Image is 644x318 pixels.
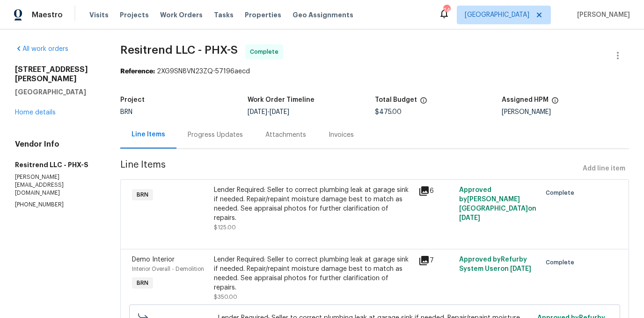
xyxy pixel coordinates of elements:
span: BRN [120,109,132,115]
span: [DATE] [248,109,267,115]
span: BRN [133,190,152,199]
span: Geo Assignments [293,10,353,20]
b: Reference: [120,68,155,75]
span: [GEOGRAPHIC_DATA] [465,10,529,20]
h5: Work Order Timeline [248,97,315,103]
span: [PERSON_NAME] [573,10,630,20]
div: Attachments [265,130,306,140]
h5: Assigned HPM [502,97,549,103]
div: Lender Required: Seller to correct plumbing leak at garage sink if needed. Repair/repaint moistur... [214,185,413,223]
a: All work orders [15,46,68,52]
span: $475.00 [375,109,402,115]
span: - [248,109,289,115]
span: Visits [89,10,109,20]
div: Lender Required: Seller to correct plumbing leak at garage sink if needed. Repair/repaint moistur... [214,255,413,292]
div: 24 [443,6,450,15]
span: Interior Overall - Demolition [132,266,204,272]
div: Progress Updates [188,130,243,140]
div: 7 [418,255,454,266]
span: Complete [546,258,578,267]
span: The total cost of line items that have been proposed by Opendoor. This sum includes line items th... [420,97,427,109]
span: Resitrend LLC - PHX-S [120,44,238,56]
span: Approved by Refurby System User on [459,256,531,272]
span: $350.00 [214,294,237,300]
span: Properties [245,10,281,20]
span: Line Items [120,160,579,177]
span: The hpm assigned to this work order. [551,97,559,109]
span: Tasks [214,12,234,18]
div: Invoices [329,130,354,140]
h4: Vendor Info [15,140,98,149]
span: Complete [546,188,578,198]
span: BRN [133,278,152,288]
p: [PERSON_NAME][EMAIL_ADDRESS][DOMAIN_NAME] [15,173,98,197]
h5: Total Budget [375,97,417,103]
div: Line Items [132,130,165,139]
p: [PHONE_NUMBER] [15,201,98,209]
h5: Resitrend LLC - PHX-S [15,160,98,170]
div: [PERSON_NAME] [502,109,629,115]
span: Approved by [PERSON_NAME][GEOGRAPHIC_DATA] on [459,187,536,221]
h5: Project [120,97,145,103]
div: 6 [418,185,454,197]
h5: [GEOGRAPHIC_DATA] [15,87,98,97]
span: Demo Interior [132,256,175,263]
span: Complete [250,47,282,57]
span: Work Orders [160,10,203,20]
span: [DATE] [459,215,480,221]
span: [DATE] [270,109,289,115]
h2: [STREET_ADDRESS][PERSON_NAME] [15,65,98,84]
span: $125.00 [214,225,236,230]
span: Maestro [32,10,63,20]
span: [DATE] [510,266,531,272]
a: Home details [15,109,56,116]
div: 2XG9SN8VN23ZQ-57196aecd [120,67,629,76]
span: Projects [120,10,149,20]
